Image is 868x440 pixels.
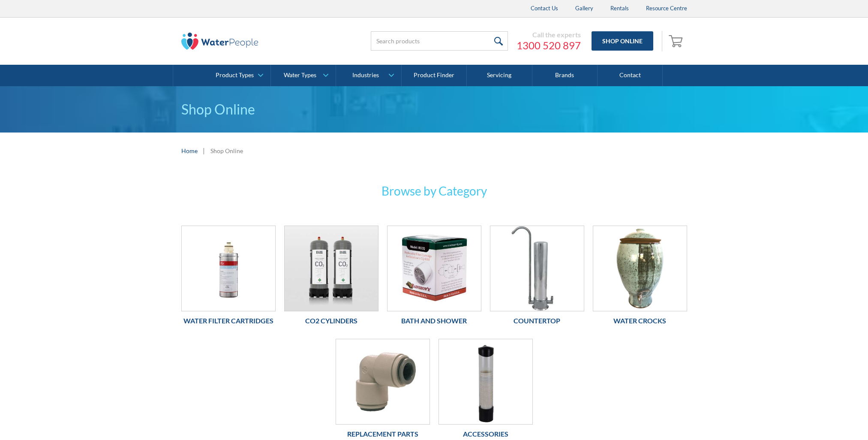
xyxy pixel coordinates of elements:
[467,65,532,86] a: Servicing
[517,30,581,39] div: Call the experts
[284,316,378,326] h6: Co2 Cylinders
[387,226,481,330] a: Bath and ShowerBath and Shower
[593,316,687,326] h6: Water Crocks
[336,429,430,439] h6: Replacement Parts
[352,72,379,79] div: Industries
[206,65,270,86] a: Product Types
[271,65,336,86] a: Water Types
[181,33,258,50] img: The Water People
[532,65,598,86] a: Brands
[181,316,276,326] h6: Water Filter Cartridges
[667,31,687,51] a: Open empty cart
[517,39,581,52] a: 1300 520 897
[210,146,243,155] div: Shop Online
[336,339,429,424] img: Replacement Parts
[387,316,481,326] h6: Bath and Shower
[669,34,685,48] img: shopping cart
[371,31,508,51] input: Search products
[402,65,467,86] a: Product Finder
[336,65,401,86] a: Industries
[284,72,316,79] div: Water Types
[181,146,198,155] a: Home
[387,226,481,311] img: Bath and Shower
[593,226,687,330] a: Water CrocksWater Crocks
[490,226,584,330] a: CountertopCountertop
[181,99,687,120] h1: Shop Online
[284,226,378,330] a: Co2 CylindersCo2 Cylinders
[285,226,378,311] img: Co2 Cylinders
[439,339,532,424] img: Accessories
[490,226,584,311] img: Countertop
[181,226,276,330] a: Water Filter CartridgesWater Filter Cartridges
[202,145,206,156] div: |
[216,72,254,79] div: Product Types
[598,65,663,86] a: Contact
[182,226,275,311] img: Water Filter Cartridges
[592,31,653,51] a: Shop Online
[267,182,601,200] h3: Browse by Category
[490,316,584,326] h6: Countertop
[593,226,687,311] img: Water Crocks
[439,429,533,439] h6: Accessories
